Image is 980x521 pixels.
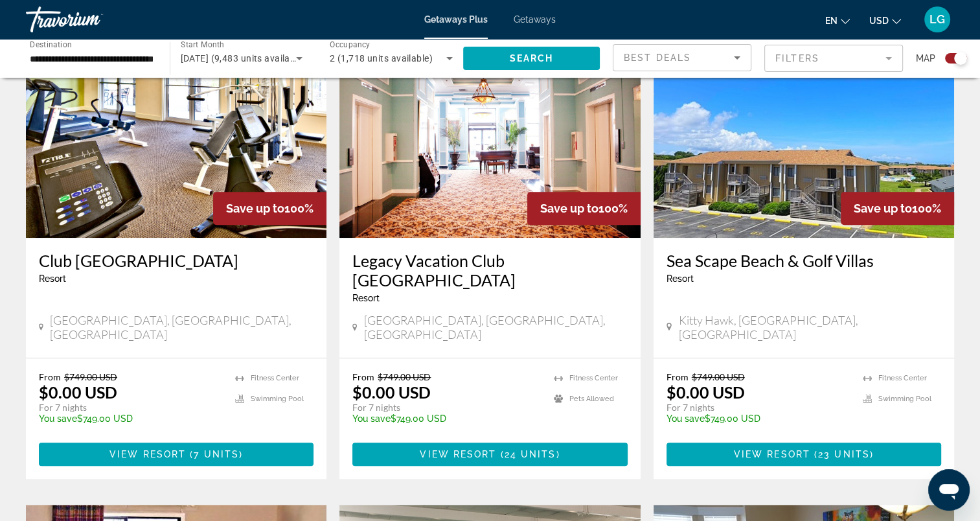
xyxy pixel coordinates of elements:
[39,273,66,284] span: Resort
[424,14,488,25] a: Getaways Plus
[352,402,540,413] p: For 7 nights
[352,371,374,382] span: From
[734,449,810,459] span: View Resort
[505,449,556,459] span: 24 units
[667,273,694,284] span: Resort
[496,449,560,459] span: ( )
[226,202,284,215] span: Save up to
[878,395,931,403] span: Swimming Pool
[330,40,370,49] span: Occupancy
[251,395,304,403] span: Swimming Pool
[251,374,299,382] span: Fitness Center
[869,11,901,30] button: Change currency
[825,16,838,26] span: en
[364,313,628,342] span: [GEOGRAPHIC_DATA], [GEOGRAPHIC_DATA], [GEOGRAPHIC_DATA]
[841,192,954,225] div: 100%
[50,313,313,342] span: [GEOGRAPHIC_DATA], [GEOGRAPHIC_DATA], [GEOGRAPHIC_DATA]
[764,44,903,73] button: Filter
[181,53,306,64] span: [DATE] (9,483 units available)
[514,14,556,25] a: Getaways
[667,402,850,413] p: For 7 nights
[39,251,313,270] a: Club [GEOGRAPHIC_DATA]
[39,371,61,382] span: From
[667,371,689,382] span: From
[678,313,941,342] span: Kitty Hawk, [GEOGRAPHIC_DATA], [GEOGRAPHIC_DATA]
[352,293,380,303] span: Resort
[26,30,326,238] img: C490O01X.jpg
[30,40,72,49] span: Destination
[352,413,391,424] span: You save
[869,16,889,26] span: USD
[181,40,224,49] span: Start Month
[352,251,627,290] a: Legacy Vacation Club [GEOGRAPHIC_DATA]
[667,382,745,402] p: $0.00 USD
[330,53,433,64] span: 2 (1,718 units available)
[463,47,600,70] button: Search
[352,443,627,466] button: View Resort(24 units)
[667,443,941,466] button: View Resort(23 units)
[213,192,326,225] div: 100%
[916,49,935,67] span: Map
[352,413,540,424] p: $749.00 USD
[186,449,243,459] span: ( )
[39,443,313,466] button: View Resort(7 units)
[339,30,640,238] img: 5181O01X.jpg
[667,413,850,424] p: $749.00 USD
[39,402,222,413] p: For 7 nights
[420,449,496,459] span: View Resort
[825,11,850,30] button: Change language
[540,202,598,215] span: Save up to
[667,413,705,424] span: You save
[624,50,740,65] mat-select: Sort by
[810,449,874,459] span: ( )
[39,382,117,402] p: $0.00 USD
[509,53,553,64] span: Search
[194,449,239,459] span: 7 units
[39,413,222,424] p: $749.00 USD
[818,449,870,459] span: 23 units
[667,251,941,270] a: Sea Scape Beach & Golf Villas
[692,371,745,382] span: $749.00 USD
[854,202,912,215] span: Save up to
[109,449,186,459] span: View Resort
[654,30,954,238] img: 5005E01X.jpg
[39,413,77,424] span: You save
[378,371,431,382] span: $749.00 USD
[569,395,614,403] span: Pets Allowed
[527,192,641,225] div: 100%
[624,52,691,63] span: Best Deals
[569,374,618,382] span: Fitness Center
[26,3,155,36] a: Travorium
[929,13,945,26] span: LG
[920,6,954,33] button: User Menu
[928,469,970,511] iframe: Button to launch messaging window
[878,374,927,382] span: Fitness Center
[352,382,431,402] p: $0.00 USD
[64,371,117,382] span: $749.00 USD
